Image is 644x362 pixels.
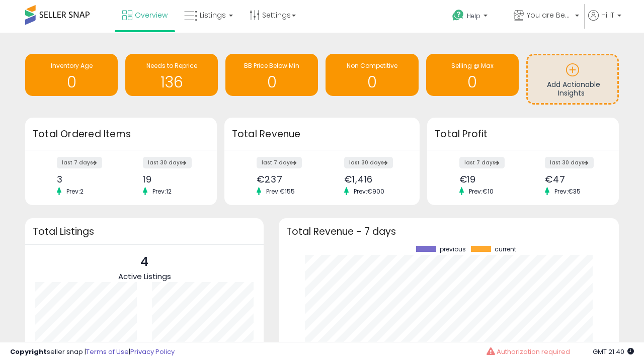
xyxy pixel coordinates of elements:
[527,10,572,20] span: You are Beautiful (IT)
[452,9,464,22] i: Get Help
[86,347,129,356] a: Terms of Use
[431,74,514,90] h1: 0
[143,157,192,168] label: last 30 days
[57,174,113,185] div: 3
[588,10,621,33] a: Hi IT
[130,74,213,90] h1: 136
[225,54,318,96] a: BB Price Below Min 0
[435,127,611,141] h3: Total Profit
[10,347,47,356] strong: Copyright
[545,157,594,168] label: last 30 days
[495,246,516,253] span: current
[344,174,402,185] div: €1,416
[451,61,494,70] span: Selling @ Max
[135,10,168,20] span: Overview
[444,2,505,33] a: Help
[33,127,209,141] h3: Total Ordered Items
[61,187,89,196] span: Prev: 2
[51,61,93,70] span: Inventory Age
[426,54,519,96] a: Selling @ Max 0
[257,174,314,185] div: €237
[10,347,175,357] div: seller snap | |
[30,74,113,90] h1: 0
[33,228,256,235] h3: Total Listings
[257,157,302,168] label: last 7 days
[230,74,313,90] h1: 0
[549,187,586,196] span: Prev: €35
[200,10,226,20] span: Listings
[459,174,516,185] div: €19
[601,10,614,20] span: Hi IT
[331,74,413,90] h1: 0
[118,271,171,282] span: Active Listings
[545,174,601,185] div: €47
[349,187,389,196] span: Prev: €900
[459,157,505,168] label: last 7 days
[146,61,197,70] span: Needs to Reprice
[232,127,412,141] h3: Total Revenue
[118,252,171,271] p: 4
[528,55,617,103] a: Add Actionable Insights
[326,54,418,96] a: Non Competitive 0
[440,246,466,253] span: previous
[467,12,480,20] span: Help
[143,174,199,185] div: 19
[261,187,300,196] span: Prev: €155
[25,54,118,96] a: Inventory Age 0
[464,187,499,196] span: Prev: €10
[57,157,102,168] label: last 7 days
[344,157,393,168] label: last 30 days
[244,61,299,70] span: BB Price Below Min
[547,79,600,99] span: Add Actionable Insights
[130,347,175,356] a: Privacy Policy
[286,228,611,235] h3: Total Revenue - 7 days
[125,54,218,96] a: Needs to Reprice 136
[347,61,397,70] span: Non Competitive
[147,187,177,196] span: Prev: 12
[593,347,634,356] span: 2025-08-13 21:40 GMT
